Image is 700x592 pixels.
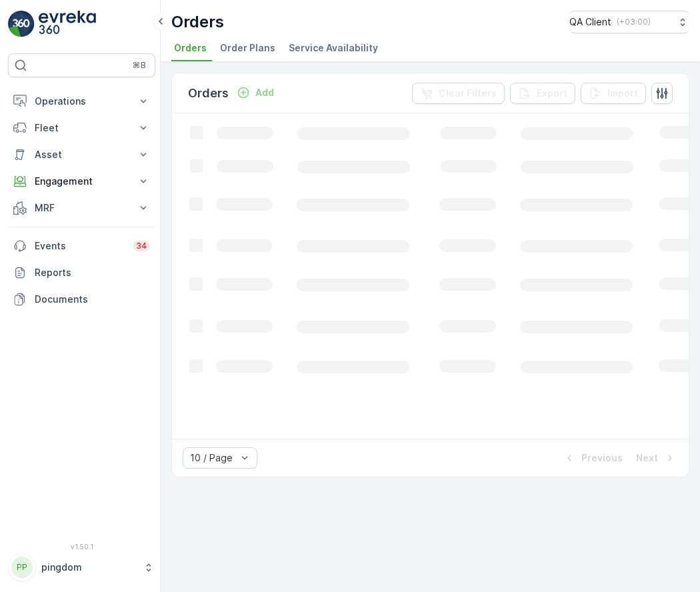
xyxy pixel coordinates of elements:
[581,83,646,104] button: Import
[231,85,279,101] button: Add
[8,543,155,551] span: v 1.50.1
[35,95,129,108] p: Operations
[8,141,155,168] button: Asset
[8,553,155,581] button: PPpingdom
[174,41,207,55] span: Orders
[41,561,137,574] p: pingdom
[8,195,155,221] button: MRF
[39,11,96,37] img: logo_light-DOdMpM7g.png
[35,266,150,279] p: Reports
[35,239,125,253] p: Events
[8,88,155,115] button: Operations
[133,60,146,71] p: ⌘B
[581,451,623,465] p: Previous
[35,293,150,306] p: Documents
[439,87,497,100] p: Clear Filters
[188,84,229,103] p: Orders
[8,259,155,286] a: Reports
[255,86,274,99] p: Add
[136,241,147,251] p: 34
[636,451,658,465] p: Next
[35,175,129,188] p: Engagement
[569,15,611,29] p: QA Client
[8,286,155,313] a: Documents
[220,41,275,55] span: Order Plans
[8,11,35,37] img: logo
[35,121,129,135] p: Fleet
[8,233,155,259] a: Events34
[569,11,689,33] button: QA Client(+03:00)
[11,557,33,578] div: PP
[35,148,129,161] p: Asset
[289,41,378,55] span: Service Availability
[607,87,638,100] p: Import
[8,115,155,141] button: Fleet
[635,450,678,466] button: Next
[8,168,155,195] button: Engagement
[617,17,651,27] p: ( +03:00 )
[35,201,129,215] p: MRF
[537,87,567,100] p: Export
[412,83,505,104] button: Clear Filters
[561,450,624,466] button: Previous
[510,83,575,104] button: Export
[171,11,224,33] p: Orders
